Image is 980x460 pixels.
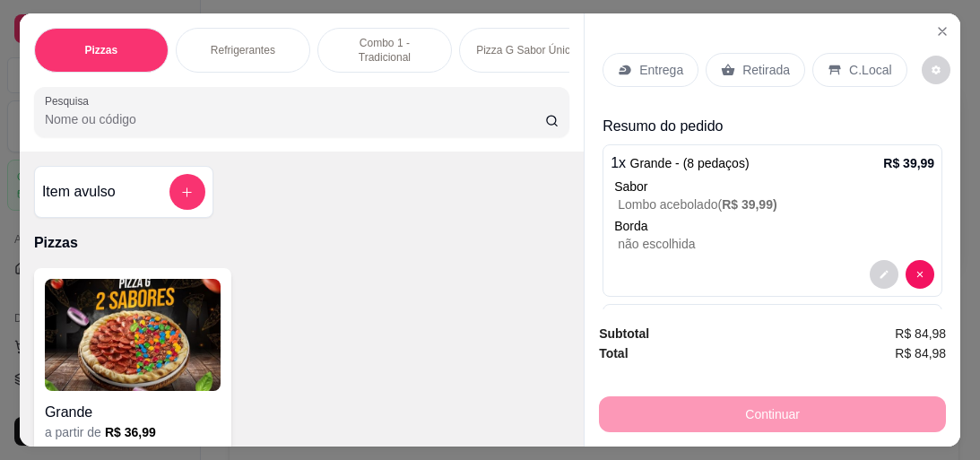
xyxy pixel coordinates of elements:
p: Entrega [639,61,683,79]
p: Lombo acebolado ( [618,195,934,213]
span: R$ 84,98 [895,343,946,363]
div: a partir de [45,423,221,441]
p: Refrigerantes [211,43,275,57]
span: Grande - (8 pedaços) [630,156,750,170]
p: Combo 1 - Tradicional [333,36,437,65]
button: add-separate-item [169,174,205,210]
p: Pizzas [34,232,569,254]
img: product-image [45,279,221,391]
button: Close [928,17,957,46]
label: Pesquisa [45,93,95,108]
span: R$ 39,99 ) [722,197,777,212]
button: decrease-product-quantity [922,56,950,84]
h4: Item avulso [42,181,116,203]
button: decrease-product-quantity [906,260,934,289]
p: não escolhida [618,235,934,253]
input: Pesquisa [45,110,545,128]
strong: Total [599,346,628,360]
p: C.Local [849,61,891,79]
p: Resumo do pedido [603,116,942,137]
h4: Grande [45,402,221,423]
p: 1 x [611,152,749,174]
p: Pizza G Sabor Único [476,43,576,57]
div: Sabor [614,178,934,195]
button: decrease-product-quantity [870,260,898,289]
span: R$ 84,98 [895,324,946,343]
p: R$ 39,99 [883,154,934,172]
p: Borda [614,217,934,235]
p: Retirada [742,61,790,79]
h6: R$ 36,99 [105,423,156,441]
p: Pizzas [85,43,118,57]
strong: Subtotal [599,326,649,341]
